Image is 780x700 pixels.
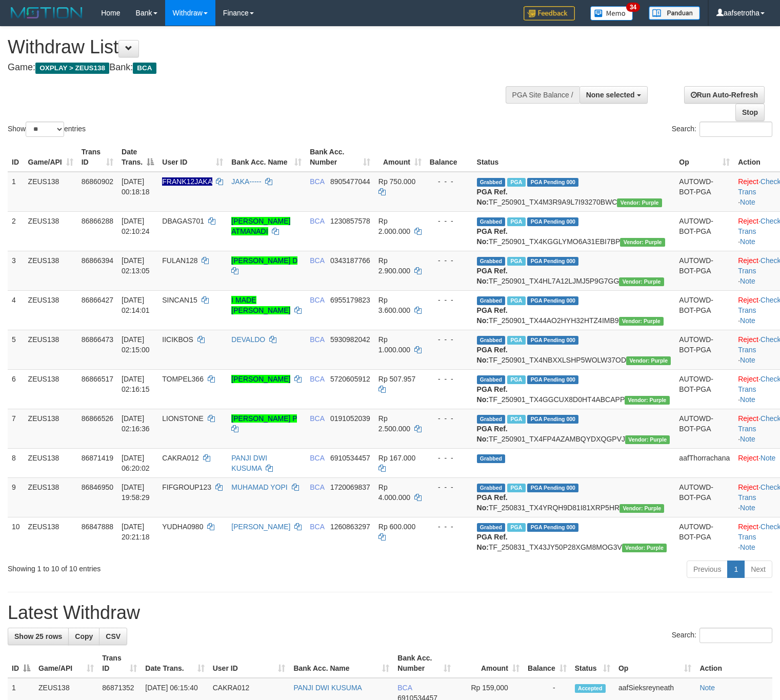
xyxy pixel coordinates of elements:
span: [DATE] 02:14:01 [122,296,150,314]
span: Marked by aafpengsreynich [507,257,525,266]
span: Rp 2.000.000 [378,217,410,235]
span: Rp 4.000.000 [378,483,410,502]
input: Search: [699,628,772,643]
th: Game/API: activate to sort column ascending [24,143,77,172]
span: Copy 5930982042 to clipboard [330,335,370,344]
span: Marked by aafpengsreynich [507,296,525,305]
td: TF_250901_TX4HL7A12LJMJ5P9G7GG [473,251,675,290]
span: 86866288 [82,217,113,225]
a: Reject [738,256,758,265]
span: [DATE] 02:15:00 [122,335,150,354]
span: [DATE] 02:10:24 [122,217,150,235]
th: Balance [426,143,473,172]
span: Grabbed [477,415,506,424]
b: PGA Ref. No: [477,533,508,551]
a: Note [740,395,755,404]
th: User ID: activate to sort column ascending [209,649,290,678]
span: Rp 3.600.000 [378,296,410,314]
h1: Withdraw List [8,37,510,57]
td: 3 [8,251,24,290]
td: 6 [8,369,24,409]
a: Reject [738,177,758,186]
a: Note [740,543,755,551]
span: Vendor URL: https://trx4.1velocity.biz [619,277,664,286]
span: [DATE] 00:18:18 [122,177,150,196]
td: TF_250831_TX43JY50P28XGM8MOG3V [473,517,675,556]
td: AUTOWD-BOT-PGA [675,251,734,290]
td: TF_250901_TX4NBXXLSHP5WOLW37OD [473,330,675,369]
input: Search: [699,122,772,137]
td: 7 [8,409,24,448]
span: PGA Pending [527,217,578,226]
label: Search: [672,628,772,643]
th: Game/API: activate to sort column ascending [34,649,98,678]
span: Marked by aafnoeunsreypich [507,523,525,532]
td: AUTOWD-BOT-PGA [675,330,734,369]
div: - - - [430,255,469,266]
a: Note [740,198,755,206]
span: PGA Pending [527,375,578,384]
td: TF_250901_TX4FP4AZAMBQYDXQGPVJ [473,409,675,448]
td: AUTOWD-BOT-PGA [675,172,734,212]
td: TF_250831_TX4YRQH9D81I81XRP5HR [473,477,675,517]
div: - - - [430,413,469,424]
div: - - - [430,522,469,532]
span: Vendor URL: https://trx4.1velocity.biz [620,238,665,247]
span: 86866517 [82,375,113,383]
span: PGA Pending [527,178,578,187]
span: 86847888 [82,523,113,531]
div: - - - [430,453,469,463]
a: Note [761,454,776,462]
span: PGA Pending [527,523,578,532]
label: Search: [672,122,772,137]
span: PGA Pending [527,484,578,492]
a: Reject [738,414,758,423]
a: Reject [738,217,758,225]
b: PGA Ref. No: [477,267,508,285]
span: Marked by aafpengsreynich [507,336,525,345]
a: [PERSON_NAME] P [231,414,297,423]
span: FULAN128 [162,256,197,265]
span: BCA [310,335,324,344]
td: AUTOWD-BOT-PGA [675,409,734,448]
b: PGA Ref. No: [477,425,508,443]
span: Vendor URL: https://trx4.1velocity.biz [625,396,669,405]
div: - - - [430,334,469,345]
span: BCA [397,684,412,692]
a: Copy [68,628,99,645]
div: Showing 1 to 10 of 10 entries [8,559,317,574]
a: MUHAMAD YOPI [231,483,287,491]
td: ZEUS138 [24,172,77,212]
th: Trans ID: activate to sort column ascending [77,143,117,172]
span: Copy 8905477044 to clipboard [330,177,370,186]
button: None selected [579,86,648,104]
span: Vendor URL: https://trx4.1velocity.biz [619,317,664,326]
span: Vendor URL: https://trx4.1velocity.biz [619,504,664,513]
td: 9 [8,477,24,517]
img: MOTION_logo.png [8,5,86,21]
span: BCA [310,483,324,491]
span: 86866427 [82,296,113,304]
td: 4 [8,290,24,330]
img: Feedback.jpg [524,6,575,21]
span: 86846950 [82,483,113,491]
span: BCA [133,63,156,74]
img: Button%20Memo.svg [590,6,633,21]
span: Rp 2.500.000 [378,414,410,433]
th: Balance: activate to sort column ascending [524,649,571,678]
th: Action [695,649,772,678]
span: SINCAN15 [162,296,197,304]
a: Run Auto-Refresh [684,86,765,104]
span: BCA [310,375,324,383]
th: Op: activate to sort column ascending [675,143,734,172]
a: Next [744,561,772,578]
b: PGA Ref. No: [477,346,508,364]
td: ZEUS138 [24,517,77,556]
b: PGA Ref. No: [477,306,508,325]
span: Grabbed [477,296,506,305]
a: Reject [738,296,758,304]
a: Note [740,435,755,443]
th: ID: activate to sort column descending [8,649,34,678]
th: Amount: activate to sort column ascending [374,143,426,172]
td: ZEUS138 [24,369,77,409]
